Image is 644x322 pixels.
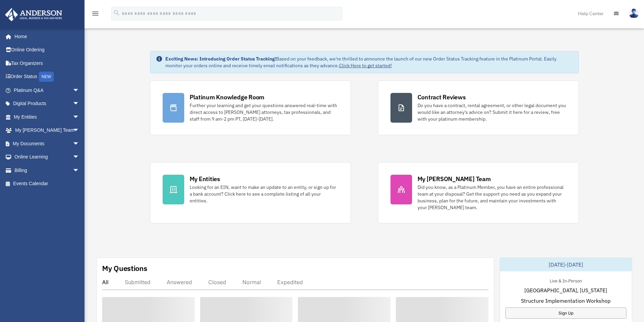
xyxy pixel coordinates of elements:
[418,184,566,211] div: Did you know, as a Platinum Member, you have an entire professional team at your disposal? Get th...
[500,258,632,271] div: [DATE]-[DATE]
[39,72,54,82] div: NEW
[165,55,573,69] div: Based on your feedback, we're thrilled to announce the launch of our new Order Status Tracking fe...
[277,279,303,286] div: Expedited
[418,93,466,101] div: Contract Reviews
[5,164,90,177] a: Billingarrow_drop_down
[125,279,150,286] div: Submitted
[5,97,90,110] a: Digital Productsarrow_drop_down
[5,56,90,70] a: Tax Organizers
[5,124,90,137] a: My [PERSON_NAME] Teamarrow_drop_down
[190,93,265,101] div: Platinum Knowledge Room
[73,110,86,124] span: arrow_drop_down
[73,137,86,151] span: arrow_drop_down
[5,83,90,97] a: Platinum Q&Aarrow_drop_down
[5,177,90,191] a: Events Calendar
[73,124,86,138] span: arrow_drop_down
[418,102,566,122] div: Do you have a contract, rental agreement, or other legal document you would like an attorney's ad...
[208,279,226,286] div: Closed
[167,279,192,286] div: Answered
[5,137,90,150] a: My Documentsarrow_drop_down
[524,286,607,294] span: [GEOGRAPHIC_DATA], [US_STATE]
[378,80,579,135] a: Contract Reviews Do you have a contract, rental agreement, or other legal document you would like...
[165,56,276,62] strong: Exciting News: Introducing Order Status Tracking!
[150,80,351,135] a: Platinum Knowledge Room Further your learning and get your questions answered real-time with dire...
[91,12,99,18] a: menu
[378,162,579,223] a: My [PERSON_NAME] Team Did you know, as a Platinum Member, you have an entire professional team at...
[91,9,99,18] i: menu
[339,63,392,69] a: Click Here to get started!
[418,175,491,183] div: My [PERSON_NAME] Team
[5,43,90,57] a: Online Ordering
[190,102,338,122] div: Further your learning and get your questions answered real-time with direct access to [PERSON_NAM...
[73,83,86,97] span: arrow_drop_down
[73,150,86,164] span: arrow_drop_down
[5,150,90,164] a: Online Learningarrow_drop_down
[521,297,611,305] span: Structure Implementation Workshop
[242,279,261,286] div: Normal
[629,8,639,18] img: User Pic
[3,8,64,21] img: Anderson Advisors Platinum Portal
[113,9,120,17] i: search
[505,307,626,319] a: Sign Up
[73,164,86,177] span: arrow_drop_down
[190,175,220,183] div: My Entities
[73,97,86,111] span: arrow_drop_down
[102,263,147,273] div: My Questions
[544,277,587,284] div: Live & In-Person
[5,110,90,124] a: My Entitiesarrow_drop_down
[102,279,109,286] div: All
[150,162,351,223] a: My Entities Looking for an EIN, want to make an update to an entity, or sign up for a bank accoun...
[190,184,338,204] div: Looking for an EIN, want to make an update to an entity, or sign up for a bank account? Click her...
[5,70,90,84] a: Order StatusNEW
[5,30,86,43] a: Home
